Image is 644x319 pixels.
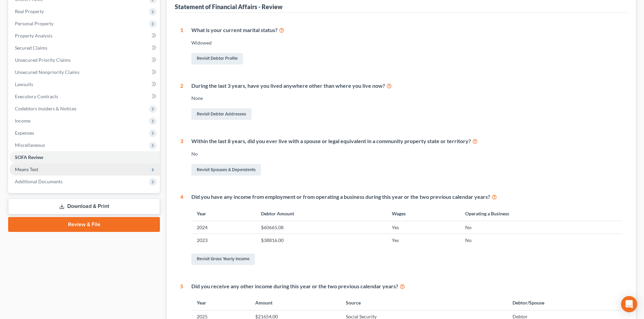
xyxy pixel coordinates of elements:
[15,118,30,124] span: Income
[180,137,183,177] div: 3
[15,166,38,172] span: Means Test
[15,142,45,148] span: Miscellaneous
[386,234,460,247] td: Yes
[621,296,637,312] div: Open Intercom Messenger
[15,57,71,63] span: Unsecured Priority Claims
[191,95,622,102] div: None
[15,81,33,87] span: Lawsuits
[250,296,340,310] th: Amount
[386,221,460,234] td: Yes
[15,154,43,160] span: SOFA Review
[9,42,160,54] a: Secured Claims
[256,234,386,247] td: $38816.00
[9,151,160,163] a: SOFA Review
[191,193,622,201] div: Did you have any income from employment or from operating a business during this year or the two ...
[191,137,622,145] div: Within the last 8 years, did you ever live with a spouse or legal equivalent in a community prope...
[191,234,256,247] td: 2023
[191,221,256,234] td: 2024
[191,39,622,46] div: Widowed
[460,221,622,234] td: No
[191,254,255,265] a: Revisit Gross Yearly Income
[15,179,63,184] span: Additional Documents
[180,193,183,266] div: 4
[9,30,160,42] a: Property Analysis
[9,78,160,90] a: Lawsuits
[191,53,243,64] a: Revisit Debtor Profile
[191,26,622,34] div: What is your current marital status?
[15,33,52,38] span: Property Analysis
[256,221,386,234] td: $60665.08
[191,151,622,157] div: No
[8,217,160,232] a: Review & File
[15,69,79,75] span: Unsecured Nonpriority Claims
[460,234,622,247] td: No
[15,94,58,99] span: Executory Contracts
[340,296,507,310] th: Source
[386,206,460,221] th: Wages
[15,21,53,26] span: Personal Property
[8,198,160,214] a: Download & Print
[460,206,622,221] th: Operating a Business
[191,164,261,176] a: Revisit Spouses & Dependents
[15,45,47,51] span: Secured Claims
[15,106,76,111] span: Codebtors Insiders & Notices
[15,130,34,136] span: Expenses
[256,206,386,221] th: Debtor Amount
[15,8,44,14] span: Real Property
[175,3,283,11] div: Statement of Financial Affairs - Review
[9,90,160,103] a: Executory Contracts
[191,108,252,120] a: Revisit Debtor Addresses
[9,54,160,66] a: Unsecured Priority Claims
[180,82,183,122] div: 2
[191,296,250,310] th: Year
[180,26,183,66] div: 1
[191,82,622,90] div: During the last 3 years, have you lived anywhere other than where you live now?
[507,296,622,310] th: Debtor/Spouse
[191,283,622,290] div: Did you receive any other income during this year or the two previous calendar years?
[9,66,160,78] a: Unsecured Nonpriority Claims
[191,206,256,221] th: Year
